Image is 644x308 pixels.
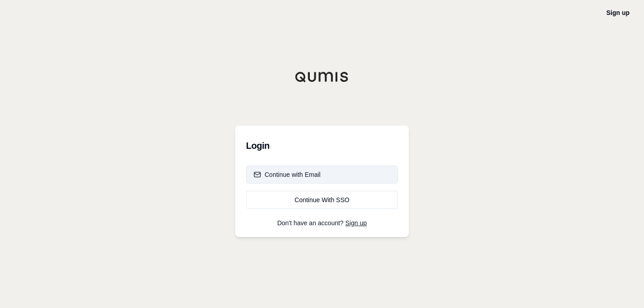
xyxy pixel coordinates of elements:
a: Sign up [346,219,367,227]
p: Don't have an account? [246,220,398,226]
h3: Login [246,137,398,155]
a: Continue With SSO [246,191,398,209]
button: Continue with Email [246,166,398,184]
div: Continue With SSO [254,195,390,204]
a: Sign up [606,9,630,16]
div: Continue with Email [254,170,321,179]
img: Qumis [295,71,349,82]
